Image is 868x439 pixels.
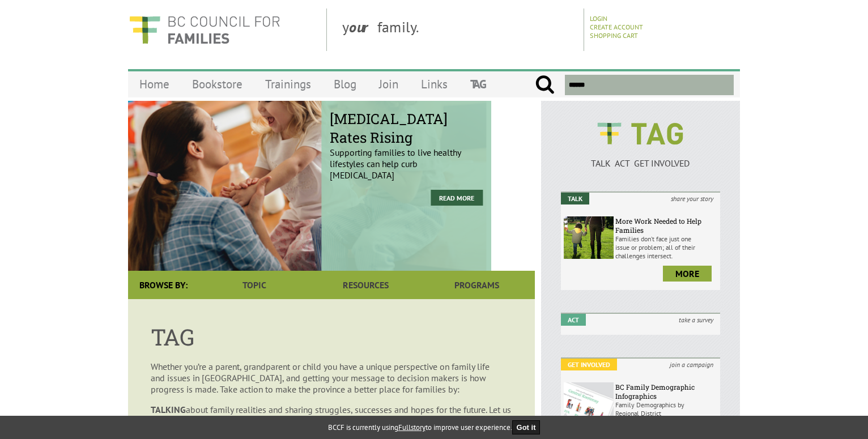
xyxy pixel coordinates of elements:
[431,190,483,206] a: Read More
[368,71,410,97] a: Join
[151,404,512,427] p: about family realities and sharing struggles, successes and hopes for the future. Let us know: Wh...
[128,271,199,299] div: Browse By:
[330,118,483,181] p: Supporting families to live healthy lifestyles can help curb [MEDICAL_DATA]
[512,420,541,434] button: Got it
[663,359,720,370] i: join a campaign
[459,71,503,97] a: TAG
[590,23,643,31] a: Create Account
[615,400,717,417] p: Family Demographics by Regional District
[535,75,555,95] input: Submit
[349,18,377,36] strong: our
[422,271,533,299] a: Programs
[310,271,421,299] a: Resources
[615,216,717,235] h6: More Work Needed to Help Families
[151,404,186,415] strong: TALKING
[128,71,181,97] a: Home
[151,361,512,395] p: Whether you’re a parent, grandparent or child you have a unique perspective on family life and is...
[330,109,483,147] span: [MEDICAL_DATA] Rates Rising
[333,8,584,51] div: y family.
[199,271,310,299] a: Topic
[589,112,691,155] img: BCCF's TAG Logo
[561,193,589,204] em: Talk
[672,314,720,326] i: take a survey
[561,146,720,169] a: TALK ACT GET INVOLVED
[615,382,717,400] h6: BC Family Demographic Infographics
[663,266,712,282] a: more
[151,322,512,352] h1: TAG
[128,8,281,51] img: BC Council for FAMILIES
[561,359,617,370] em: Get Involved
[664,193,720,204] i: share your story
[561,157,720,169] p: TALK ACT GET INVOLVED
[322,71,368,97] a: Blog
[590,31,638,40] a: Shopping Cart
[398,423,426,432] a: Fullstory
[181,71,254,97] a: Bookstore
[410,71,459,97] a: Links
[254,71,322,97] a: Trainings
[590,14,607,23] a: Login
[615,235,717,260] p: Families don’t face just one issue or problem; all of their challenges intersect.
[561,314,586,326] em: Act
